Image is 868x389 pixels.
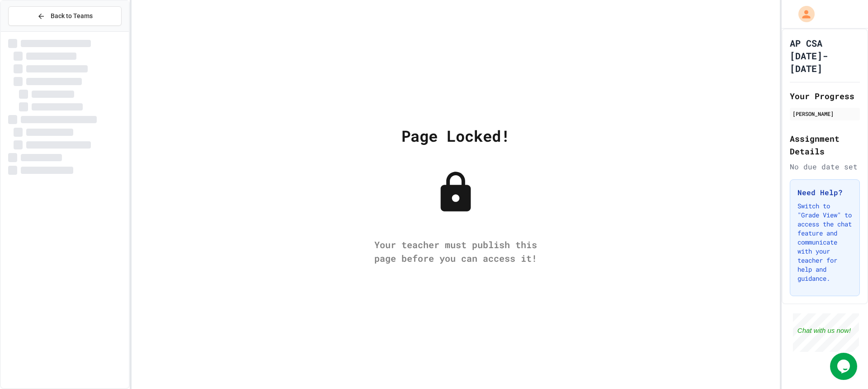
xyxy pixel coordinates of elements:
[790,132,860,158] h2: Assignment Details
[793,110,857,118] div: [PERSON_NAME]
[790,37,860,75] h1: AP CSA [DATE]-[DATE]
[797,202,852,283] p: Switch to "Grade View" to access the chat feature and communicate with your teacher for help and ...
[365,238,546,265] div: Your teacher must publish this page before you can access it!
[790,161,860,172] div: No due date set
[830,353,859,380] iframe: chat widget
[797,187,852,198] h3: Need Help?
[790,90,860,102] h2: Your Progress
[401,124,510,147] div: Page Locked!
[793,313,859,352] iframe: chat widget
[51,11,93,21] span: Back to Teams
[789,4,817,24] div: My Account
[8,6,122,26] button: Back to Teams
